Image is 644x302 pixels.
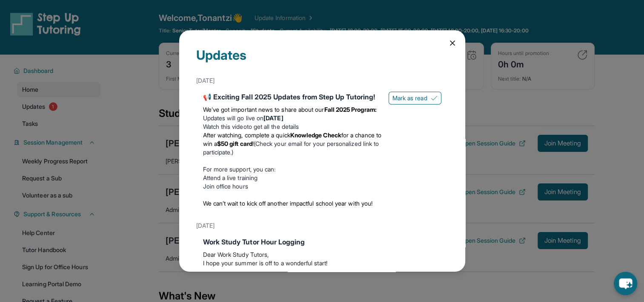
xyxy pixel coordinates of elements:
div: Updates [196,47,448,73]
a: Watch this video [203,123,247,130]
button: Mark as read [389,92,441,105]
div: Work Study Tutor Hour Logging [203,237,441,247]
span: Mark as read [392,94,427,102]
li: Updates will go live on [203,114,382,122]
a: Attend a live training [203,174,258,181]
span: I hope your summer is off to a wonderful start! [203,259,327,267]
strong: Fall 2025 Program: [324,106,377,113]
div: [DATE] [196,218,448,233]
div: [DATE] [196,73,448,88]
p: For more support, you can: [203,165,382,174]
strong: $50 gift card [217,140,252,147]
strong: [DATE] [263,114,283,122]
strong: Knowledge Check [290,131,341,139]
img: Mark as read [431,95,438,102]
li: (Check your email for your personalized link to participate.) [203,131,382,157]
span: After watching, complete a quick [203,131,290,139]
span: We’ve got important news to share about our [203,106,324,113]
span: Dear Work Study Tutors, [203,251,269,258]
span: ! [252,140,254,147]
button: chat-button [614,272,637,295]
span: We can’t wait to kick off another impactful school year with you! [203,200,373,207]
a: Join office hours [203,183,248,190]
div: 📢 Exciting Fall 2025 Updates from Step Up Tutoring! [203,92,382,102]
li: to get all the details [203,122,382,131]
